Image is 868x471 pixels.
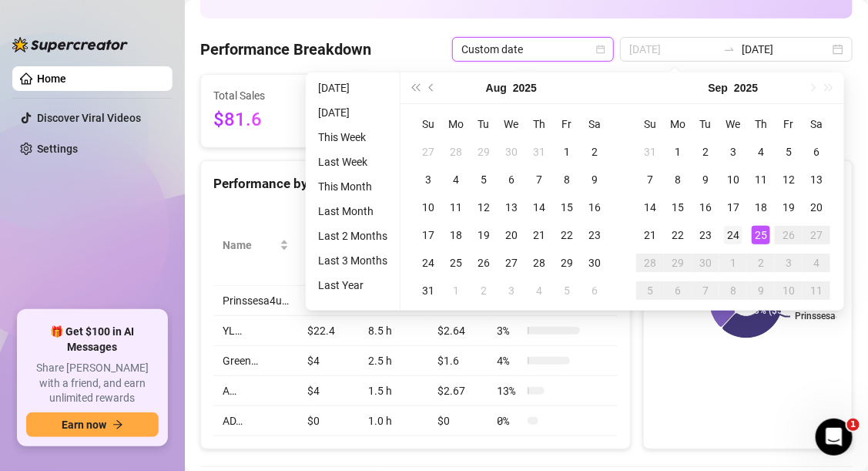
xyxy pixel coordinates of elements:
span: calendar [596,45,605,54]
div: 2 [474,281,493,300]
th: Tu [470,110,498,138]
td: 2025-09-14 [636,193,664,221]
div: 5 [779,143,798,161]
div: 27 [502,254,521,272]
td: 2025-08-25 [442,249,470,277]
th: We [498,110,525,138]
td: 2025-09-18 [747,193,775,221]
div: 30 [502,143,521,161]
div: 16 [585,198,604,217]
td: 1.0 h [359,406,428,436]
td: 2025-09-20 [803,193,830,221]
td: 2025-09-13 [803,166,830,193]
div: 10 [724,170,742,189]
th: Name [213,205,298,286]
div: 28 [641,254,659,272]
td: 2025-08-13 [498,193,525,221]
li: This Month [312,177,394,196]
th: Fr [553,110,581,138]
td: 2025-09-11 [747,166,775,193]
span: 1 [847,419,860,431]
span: Total Sales [213,87,341,104]
td: 2025-08-03 [414,166,442,193]
li: Last Year [312,276,394,294]
td: YL… [213,316,298,346]
td: 2025-08-14 [525,193,553,221]
td: 2025-09-05 [775,138,803,166]
div: 20 [502,226,521,244]
td: Prinssesa4u… [213,286,298,316]
td: 2025-07-28 [442,138,470,166]
td: 2025-08-20 [498,221,525,249]
td: 2025-09-06 [581,277,608,304]
div: 31 [419,281,437,300]
td: 2025-09-03 [498,277,525,304]
td: 2025-08-19 [470,221,498,249]
td: 2.5 h [359,346,428,376]
td: 2025-09-02 [470,277,498,304]
div: 12 [779,170,798,189]
td: 2025-10-05 [636,277,664,304]
td: 2025-08-05 [470,166,498,193]
span: Share [PERSON_NAME] with a friend, and earn unlimited rewards [26,361,159,406]
div: 9 [696,170,715,189]
div: 27 [807,226,826,244]
th: Su [414,110,442,138]
div: 12 [474,198,493,217]
iframe: Intercom live chat [816,419,853,456]
div: 6 [669,281,687,300]
td: 2025-10-07 [692,277,719,304]
li: Last 2 Months [312,227,394,245]
img: logo-BBDzfeDw.svg [12,37,128,52]
span: 13 % [497,382,521,399]
div: 5 [474,170,493,189]
td: 2025-08-31 [636,138,664,166]
div: 1 [558,143,576,161]
div: 3 [502,281,521,300]
button: Last year (Control + left) [407,72,424,103]
td: AD… [213,406,298,436]
td: 2025-09-27 [803,221,830,249]
div: 23 [696,226,715,244]
div: 1 [724,254,742,272]
td: 2025-10-09 [747,277,775,304]
div: 3 [724,143,742,161]
td: 2025-08-07 [525,166,553,193]
div: 17 [419,226,437,244]
div: 10 [419,198,437,217]
div: 21 [530,226,548,244]
h4: Performance Breakdown [200,39,371,60]
div: 7 [696,281,715,300]
td: 2025-09-06 [803,138,830,166]
th: Sa [803,110,830,138]
td: 2025-09-22 [664,221,692,249]
td: 2025-07-27 [414,138,442,166]
td: 2025-08-11 [442,193,470,221]
td: $4 [298,376,359,406]
td: 2025-09-29 [664,249,692,277]
td: 2025-09-25 [747,221,775,249]
div: 30 [696,254,715,272]
div: 15 [558,198,576,217]
td: 2025-09-30 [692,249,719,277]
div: 29 [669,254,687,272]
button: Earn nowarrow-right [26,412,159,437]
td: 2025-09-23 [692,221,719,249]
span: arrow-right [112,419,123,430]
td: 2025-08-01 [553,138,581,166]
td: 2025-07-29 [470,138,498,166]
button: Previous month (PageUp) [424,72,441,103]
td: 2025-10-06 [664,277,692,304]
td: $1.6 [428,346,488,376]
td: 1.5 h [359,376,428,406]
td: 2025-08-02 [581,138,608,166]
td: 2025-09-08 [664,166,692,193]
div: 16 [696,198,715,217]
text: Prinssesa4u… [796,311,853,322]
input: End date [742,41,829,58]
div: 19 [779,198,798,217]
span: 4 % [497,352,521,369]
div: 8 [724,281,742,300]
th: Tu [692,110,719,138]
td: 2025-09-03 [719,138,747,166]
